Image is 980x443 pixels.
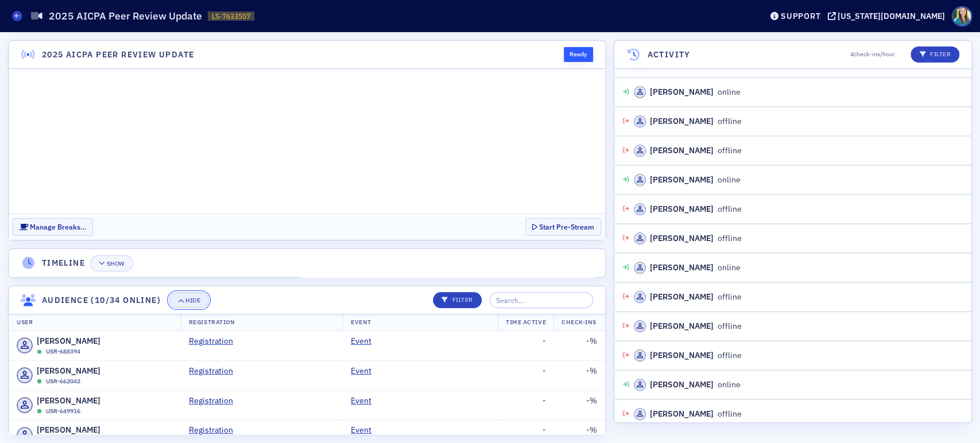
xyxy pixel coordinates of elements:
p: Filter [441,296,473,305]
span: USR-662042 [46,377,80,386]
div: offline [634,145,742,157]
div: [PERSON_NAME] [650,232,714,244]
div: online [634,174,741,186]
div: offline [634,203,742,215]
div: online [634,86,741,98]
span: [PERSON_NAME] [37,395,100,407]
td: - % [554,360,605,390]
div: [PERSON_NAME] [650,145,714,157]
div: [PERSON_NAME] [650,115,714,127]
div: Online [37,349,42,355]
h4: Audience (10/34 online) [42,294,161,306]
button: [US_STATE][DOMAIN_NAME] [827,12,949,20]
div: [US_STATE][DOMAIN_NAME] [838,11,945,21]
a: Registration [189,335,242,347]
a: Event [351,365,380,377]
span: [PERSON_NAME] [37,335,100,347]
th: Time Active [498,314,554,331]
div: Show [107,261,125,267]
div: Hide [185,297,200,304]
div: [PERSON_NAME] [650,174,714,186]
button: Filter [433,292,482,308]
span: USR-649916 [46,407,80,416]
h4: Activity [647,49,690,61]
a: Registration [189,365,242,377]
div: [PERSON_NAME] [650,203,714,215]
p: Filter [919,50,951,59]
div: [PERSON_NAME] [650,408,714,420]
div: Online [37,409,42,414]
th: Event [343,314,498,331]
td: - % [554,390,605,420]
div: [PERSON_NAME] [650,379,714,391]
button: Filter [911,46,959,63]
a: Registration [189,424,242,436]
div: [PERSON_NAME] [650,262,714,274]
div: offline [634,291,742,303]
h4: Timeline [42,257,85,269]
th: Check-Ins [553,314,605,331]
div: offline [634,349,742,362]
div: offline [634,320,742,332]
button: Hide [169,292,209,308]
div: offline [634,115,742,127]
span: 4 check-ins/hour [850,50,894,59]
td: - [498,360,554,390]
div: Online [37,379,42,384]
span: Profile [952,6,972,26]
span: [PERSON_NAME] [37,424,100,436]
button: Show [90,255,133,271]
div: [PERSON_NAME] [650,349,714,362]
div: [PERSON_NAME] [650,291,714,303]
div: offline [634,232,742,244]
span: USR-688394 [46,347,80,356]
div: Ready [564,47,593,62]
a: Event [351,335,380,347]
a: Event [351,395,380,407]
h1: 2025 AICPA Peer Review Update [49,9,202,23]
button: Start Pre-Stream [525,218,601,236]
th: User [9,314,181,331]
h4: 2025 AICPA Peer Review Update [42,49,195,61]
td: - % [554,331,605,360]
button: Manage Breaks… [13,218,93,236]
td: - [498,390,554,420]
div: [PERSON_NAME] [650,320,714,332]
td: - [498,331,554,360]
div: Support [781,11,820,21]
input: Search… [490,292,593,308]
div: offline [634,408,742,420]
th: Registration [181,314,343,331]
div: [PERSON_NAME] [650,86,714,98]
a: Event [351,424,380,436]
span: [PERSON_NAME] [37,365,100,377]
a: Registration [189,395,242,407]
div: online [634,379,741,391]
div: online [634,262,741,274]
span: LS-7633557 [212,11,250,21]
